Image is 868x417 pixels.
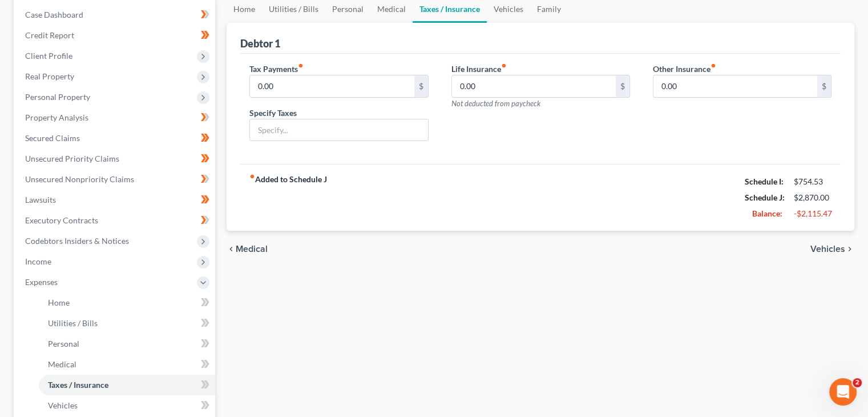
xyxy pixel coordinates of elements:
[829,378,857,406] iframe: Intercom live chat
[227,244,236,254] i: chevron_left
[501,63,507,69] i: fiber_manual_record
[25,154,119,163] span: Unsecured Priority Claims
[16,190,215,210] a: Lawsuits
[16,210,215,231] a: Executory Contracts
[810,244,845,254] span: Vehicles
[48,318,98,328] span: Utilities / Bills
[16,25,215,46] a: Credit Report
[25,71,74,81] span: Real Property
[48,298,70,307] span: Home
[250,119,427,141] input: Specify...
[16,149,215,169] a: Unsecured Priority Claims
[25,10,83,19] span: Case Dashboard
[16,169,215,190] a: Unsecured Nonpriority Claims
[236,244,268,254] span: Medical
[451,99,540,108] span: Not deducted from paycheck
[745,177,784,186] strong: Schedule I:
[240,37,280,50] div: Debtor 1
[451,63,507,75] label: Life Insurance
[39,375,215,395] a: Taxes / Insurance
[48,380,108,390] span: Taxes / Insurance
[452,75,616,97] input: --
[16,5,215,25] a: Case Dashboard
[16,107,215,128] a: Property Analysis
[249,107,297,119] label: Specify Taxes
[250,75,414,97] input: --
[25,256,51,266] span: Income
[227,244,268,254] button: chevron_left Medical
[745,193,785,202] strong: Schedule J:
[25,236,129,246] span: Codebtors Insiders & Notices
[616,75,629,97] div: $
[39,395,215,416] a: Vehicles
[249,174,255,179] i: fiber_manual_record
[25,174,134,184] span: Unsecured Nonpriority Claims
[845,244,854,254] i: chevron_right
[653,75,817,97] input: --
[249,174,327,222] strong: Added to Schedule J
[39,292,215,313] a: Home
[16,128,215,149] a: Secured Claims
[25,215,98,225] span: Executory Contracts
[48,400,78,410] span: Vehicles
[710,63,716,69] i: fiber_manual_record
[298,63,304,69] i: fiber_manual_record
[414,75,428,97] div: $
[794,208,831,219] div: -$2,115.47
[752,209,782,218] strong: Balance:
[653,63,716,75] label: Other Insurance
[25,30,74,40] span: Credit Report
[25,113,88,122] span: Property Analysis
[48,339,79,348] span: Personal
[25,51,72,61] span: Client Profile
[25,195,56,205] span: Lawsuits
[794,192,831,203] div: $2,870.00
[25,92,90,102] span: Personal Property
[794,176,831,187] div: $754.53
[25,277,58,287] span: Expenses
[25,133,80,143] span: Secured Claims
[249,63,304,75] label: Tax Payments
[853,378,862,387] span: 2
[48,359,76,369] span: Medical
[39,354,215,375] a: Medical
[39,313,215,334] a: Utilities / Bills
[39,334,215,354] a: Personal
[817,75,831,97] div: $
[810,244,854,254] button: Vehicles chevron_right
